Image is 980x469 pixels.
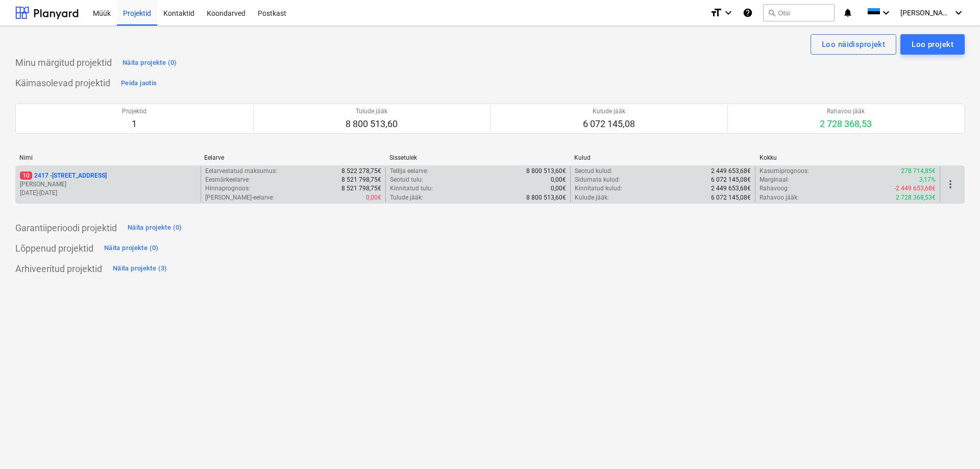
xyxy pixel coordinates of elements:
[128,222,182,234] div: Näita projekte (0)
[711,193,751,202] p: 6 072 145,08€
[896,193,936,202] p: 2 728 368,53€
[711,167,751,176] p: 2 449 653,68€
[843,7,853,19] i: notifications
[121,78,157,89] div: Peida jaotis
[120,55,180,71] button: Näita projekte (0)
[912,38,953,51] div: Loo projekt
[204,154,381,161] div: Eelarve
[15,222,117,234] p: Garantiiperioodi projektid
[710,7,722,19] i: format_size
[759,154,936,161] div: Kokku
[20,171,197,198] div: 102417 -[STREET_ADDRESS][PERSON_NAME][DATE]-[DATE]
[390,167,428,176] p: Tellija eelarve :
[390,176,423,184] p: Seotud tulu :
[822,38,885,51] div: Loo näidisprojekt
[574,154,751,161] div: Kulud
[341,167,381,176] p: 8 522 278,75€
[15,77,110,89] p: Käimasolevad projektid
[104,242,159,254] div: Näita projekte (0)
[102,240,161,257] button: Näita projekte (0)
[583,118,635,130] p: 6 072 145,08
[711,176,751,184] p: 6 072 145,08€
[952,7,965,19] i: keyboard_arrow_down
[759,193,799,202] p: Rahavoo jääk :
[575,193,609,202] p: Kulude jääk :
[583,107,635,116] p: Kulude jääk
[20,189,197,198] p: [DATE] - [DATE]
[346,107,398,116] p: Tulude jääk
[20,171,107,180] p: 2417 - [STREET_ADDRESS]
[929,420,980,469] iframe: Chat Widget
[205,167,277,176] p: Eelarvestatud maksumus :
[15,263,102,275] p: Arhiveeritud projektid
[759,184,789,193] p: Rahavoog :
[366,193,381,202] p: 0,00€
[900,34,965,55] button: Loo projekt
[880,7,892,19] i: keyboard_arrow_down
[122,107,146,116] p: Projektid
[763,4,835,21] button: Otsi
[113,263,167,275] div: Näita projekte (3)
[122,57,177,69] div: Näita projekte (0)
[575,167,612,176] p: Seotud kulud :
[551,184,566,193] p: 0,00€
[894,184,936,193] p: -2 449 653,68€
[944,178,957,190] span: more_vert
[205,193,274,202] p: [PERSON_NAME]-eelarve :
[125,220,185,236] button: Näita projekte (0)
[118,75,159,91] button: Peida jaotis
[820,118,872,130] p: 2 728 368,53
[389,154,566,161] div: Sissetulek
[768,9,776,17] span: search
[759,167,809,176] p: Kasumiprognoos :
[575,176,620,184] p: Sidumata kulud :
[110,261,170,277] button: Näita projekte (3)
[759,176,789,184] p: Marginaal :
[346,118,398,130] p: 8 800 513,60
[20,171,32,180] span: 10
[743,7,753,19] i: Abikeskus
[722,7,734,19] i: keyboard_arrow_down
[820,107,872,116] p: Rahavoo jääk
[901,167,936,176] p: 278 714,85€
[811,34,896,55] button: Loo näidisprojekt
[122,118,146,130] p: 1
[900,9,951,17] span: [PERSON_NAME]
[205,184,250,193] p: Hinnaprognoos :
[341,184,381,193] p: 8 521 798,75€
[341,176,381,184] p: 8 521 798,75€
[19,154,196,161] div: Nimi
[205,176,250,184] p: Eesmärkeelarve :
[390,184,433,193] p: Kinnitatud tulu :
[711,184,751,193] p: 2 449 653,68€
[575,184,622,193] p: Kinnitatud kulud :
[551,176,566,184] p: 0,00€
[20,180,197,189] p: [PERSON_NAME]
[15,242,93,255] p: Lõppenud projektid
[526,193,566,202] p: 8 800 513,60€
[526,167,566,176] p: 8 800 513,60€
[15,57,112,69] p: Minu märgitud projektid
[919,176,936,184] p: 3,17%
[390,193,423,202] p: Tulude jääk :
